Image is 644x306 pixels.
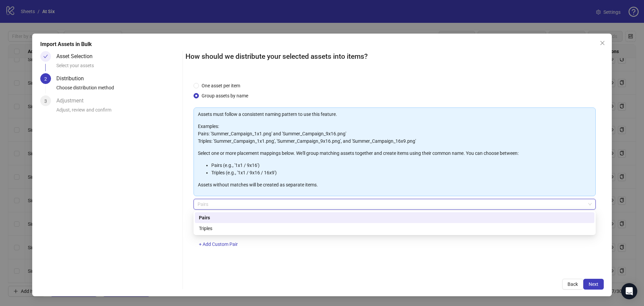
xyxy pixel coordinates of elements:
h2: How should we distribute your selected assets into items? [185,51,604,62]
div: Choose distribution method [56,84,180,95]
div: Select your assets [56,62,180,73]
span: Group assets by name [199,92,251,99]
span: close [600,40,605,46]
span: 3 [44,98,47,104]
div: Distribution [56,73,89,84]
span: Back [568,281,578,287]
button: Back [562,279,583,290]
span: 2 [44,76,47,82]
li: Triples (e.g., '1x1 / 9x16 / 16x9') [211,169,591,176]
button: + Add Custom Pair [194,239,243,250]
p: Select one or more placement mappings below. We'll group matching assets together and create item... [198,149,591,157]
div: Adjustment [56,95,89,106]
div: Open Intercom Messenger [621,283,637,299]
span: Pairs [198,199,592,209]
p: Examples: Pairs: 'Summer_Campaign_1x1.png' and 'Summer_Campaign_9x16.png' Triples: 'Summer_Campai... [198,123,591,145]
div: Triples [195,223,594,234]
p: Assets must follow a consistent naming pattern to use this feature. [198,111,591,118]
p: Assets without matches will be created as separate items. [198,181,591,188]
span: + Add Custom Pair [199,242,238,247]
div: Adjust, review and confirm [56,106,180,118]
div: Pairs [195,212,594,223]
span: check [43,54,48,59]
div: Pairs [199,214,590,221]
li: Pairs (e.g., '1x1 / 9x16') [211,162,591,169]
div: Import Assets in Bulk [40,40,604,48]
span: Next [589,281,598,287]
div: Asset Selection [56,51,98,62]
div: Triples [199,225,590,232]
button: Next [583,279,604,290]
button: Close [597,38,608,48]
span: One asset per item [199,82,243,89]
